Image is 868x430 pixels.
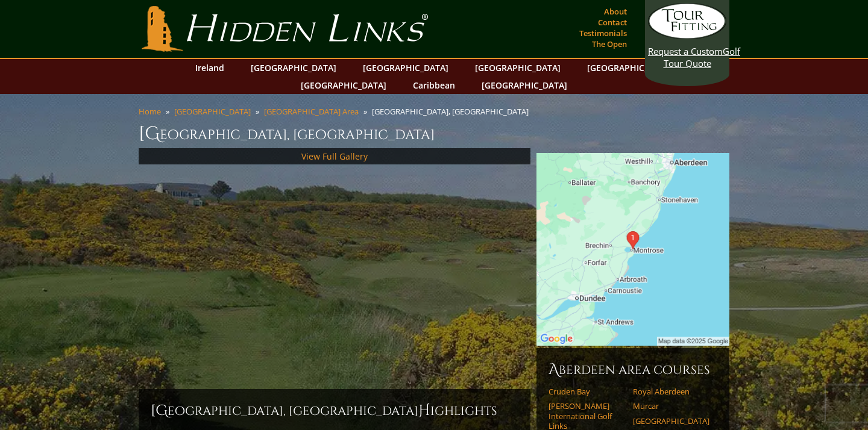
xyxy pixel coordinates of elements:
[648,45,723,57] span: Request a Custom
[357,59,454,76] a: [GEOGRAPHIC_DATA]
[648,3,726,69] a: Request a CustomGolf Tour Quote
[264,106,359,117] a: [GEOGRAPHIC_DATA] Area
[372,106,533,117] li: [GEOGRAPHIC_DATA], [GEOGRAPHIC_DATA]
[407,76,461,94] a: Caribbean
[549,360,717,379] h6: Aberdeen Area Courses
[536,153,729,346] img: Google Map of Traill Dr, Montrose, Angus DD10 8SW, United Kingdom
[633,416,709,426] a: [GEOGRAPHIC_DATA]
[418,401,430,420] span: H
[189,59,230,76] a: Ireland
[581,59,679,76] a: [GEOGRAPHIC_DATA]
[295,76,392,94] a: [GEOGRAPHIC_DATA]
[549,387,625,396] a: Cruden Bay
[633,401,709,411] a: Murcar
[151,401,518,420] h2: [GEOGRAPHIC_DATA], [GEOGRAPHIC_DATA] ighlights
[576,25,630,42] a: Testimonials
[476,76,573,94] a: [GEOGRAPHIC_DATA]
[139,106,161,117] a: Home
[301,151,368,162] a: View Full Gallery
[174,106,251,117] a: [GEOGRAPHIC_DATA]
[601,3,630,20] a: About
[633,387,709,396] a: Royal Aberdeen
[469,59,567,76] a: [GEOGRAPHIC_DATA]
[139,122,729,146] h1: [GEOGRAPHIC_DATA], [GEOGRAPHIC_DATA]
[589,36,630,52] a: The Open
[245,59,342,76] a: [GEOGRAPHIC_DATA]
[595,14,630,31] a: Contact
